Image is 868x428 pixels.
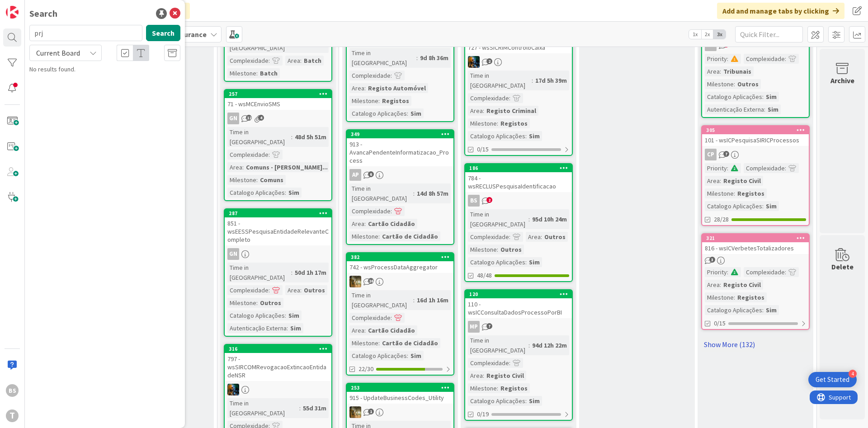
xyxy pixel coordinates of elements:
[227,248,239,260] div: GN
[705,149,717,160] div: CP
[285,188,286,198] span: :
[225,209,331,245] div: 287851 - wsEESSPesquisaEntidadeRelevanteCompleto
[256,68,258,78] span: :
[464,33,573,156] a: 727 - wsSICRIMControloCaixaJCTime in [GEOGRAPHIC_DATA]:17d 5h 39mComplexidade:Area:Registo Crimin...
[702,242,809,254] div: 816 - wsICVerbetesTotalizadores
[391,313,392,323] span: :
[258,175,286,185] div: Comuns
[391,206,392,216] span: :
[527,257,542,267] div: Sim
[415,295,451,305] div: 16d 1h 16m
[468,321,480,333] div: MP
[720,280,721,290] span: :
[364,83,366,93] span: :
[258,298,283,308] div: Outros
[530,214,569,224] div: 95d 10h 24m
[497,383,498,393] span: :
[285,56,300,66] div: Area
[380,231,440,241] div: Cartão de Cidadão
[465,298,572,318] div: 110 - wsICConsultaDadosProcessoPorBI
[415,188,451,198] div: 14d 8h 57m
[702,234,809,254] div: 321816 - wsICVerbetesTotalizadores
[346,129,454,245] a: 349913 - AvancaPendenteInformatizacao_ProcessAPTime in [GEOGRAPHIC_DATA]:14d 8h 57mComplexidade:A...
[285,310,286,320] span: :
[706,127,809,133] div: 305
[468,245,497,254] div: Milestone
[705,163,727,173] div: Priority
[849,370,857,378] div: 4
[407,108,408,118] span: :
[351,131,453,137] div: 349
[347,169,453,181] div: AP
[227,150,269,160] div: Complexidade
[349,206,391,216] div: Complexidade
[468,209,528,229] div: Time in [GEOGRAPHIC_DATA]
[785,267,786,277] span: :
[347,406,453,418] div: JC
[484,371,526,381] div: Registo Civil
[349,169,361,181] div: AP
[720,66,721,76] span: :
[765,104,781,114] div: Sim
[6,384,19,397] div: BS
[6,409,19,422] div: T
[6,6,19,19] img: Visit kanbanzone.com
[242,162,244,172] span: :
[366,325,417,335] div: Cartão Cidadão
[29,65,180,74] div: No results found.
[528,214,530,224] span: :
[705,176,720,186] div: Area
[378,96,380,106] span: :
[146,25,180,41] button: Search
[225,90,331,110] div: 25771 - wsMCEnvioSMS
[764,305,779,315] div: Sim
[705,79,734,89] div: Milestone
[706,235,809,241] div: 321
[347,130,453,138] div: 349
[735,26,803,42] input: Quick Filter...
[286,188,302,198] div: Sim
[525,396,527,406] span: :
[689,30,701,39] span: 1x
[224,89,332,201] a: 25771 - wsMCEnvioSMSGNTime in [GEOGRAPHIC_DATA]:48d 5h 51mComplexidade:Area:Comuns - [PERSON_NAME...
[483,106,484,116] span: :
[380,96,411,106] div: Registos
[302,56,324,66] div: Batch
[349,83,364,93] div: Area
[721,176,763,186] div: Registo Civil
[225,345,331,381] div: 316797 - wsSIRCOMRevogacaoExtincaoEntidadeNSR
[468,396,525,406] div: Catalogo Aplicações
[831,261,854,272] div: Delete
[762,305,764,315] span: :
[364,219,366,229] span: :
[380,338,440,348] div: Cartão de Cidadão
[483,371,484,381] span: :
[349,48,416,68] div: Time in [GEOGRAPHIC_DATA]
[525,131,527,141] span: :
[465,164,572,192] div: 186784 - wsRECLUSPesquisaIdentificacao
[717,3,844,19] div: Add and manage tabs by clicking
[227,127,291,147] div: Time in [GEOGRAPHIC_DATA]
[288,323,303,333] div: Sim
[347,392,453,404] div: 915 - UpdateBusinessCodes_Utility
[227,263,291,282] div: Time in [GEOGRAPHIC_DATA]
[723,151,729,157] span: 7
[526,232,541,242] div: Area
[702,134,809,146] div: 101 - wsICPesquisaSIRICProcessos
[418,53,451,63] div: 9d 8h 36m
[227,323,287,333] div: Autenticação Externa
[468,257,525,267] div: Catalogo Aplicações
[229,91,331,97] div: 257
[258,68,280,78] div: Batch
[709,257,715,263] span: 3
[468,195,480,207] div: BS
[468,131,525,141] div: Catalogo Aplicações
[477,271,492,280] span: 48/48
[256,175,258,185] span: :
[349,219,364,229] div: Area
[225,345,331,353] div: 316
[714,319,726,328] span: 0/15
[359,364,373,374] span: 22/30
[486,197,492,203] span: 2
[477,409,489,419] span: 0/19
